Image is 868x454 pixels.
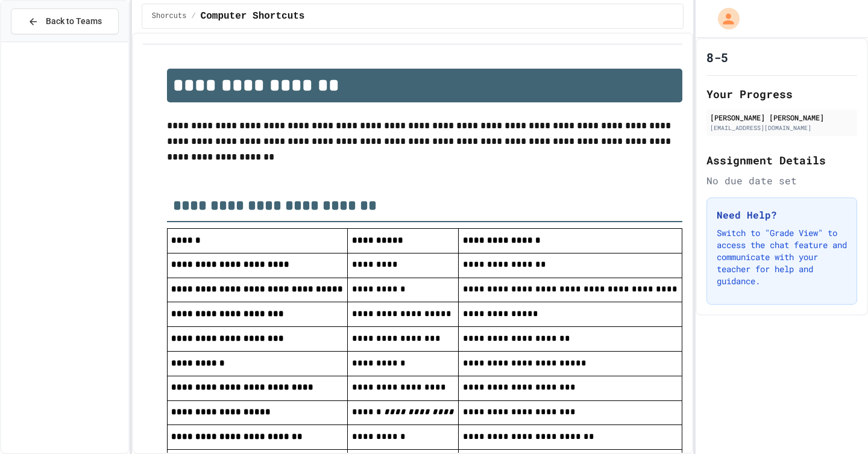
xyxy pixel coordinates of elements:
div: My Account [705,5,743,33]
h1: 8-5 [706,49,728,66]
span: Computer Shortcuts [201,9,305,23]
span: Shorcuts [152,11,187,21]
h2: Assignment Details [706,152,857,169]
div: [PERSON_NAME] [PERSON_NAME] [710,112,854,123]
span: Back to Teams [46,15,102,28]
div: No due date set [706,173,857,188]
h2: Your Progress [706,86,857,102]
span: / [191,11,195,21]
p: Switch to "Grade View" to access the chat feature and communicate with your teacher for help and ... [717,227,847,287]
h3: Need Help? [717,208,847,222]
div: [EMAIL_ADDRESS][DOMAIN_NAME] [710,123,854,132]
button: Back to Teams [11,8,119,34]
